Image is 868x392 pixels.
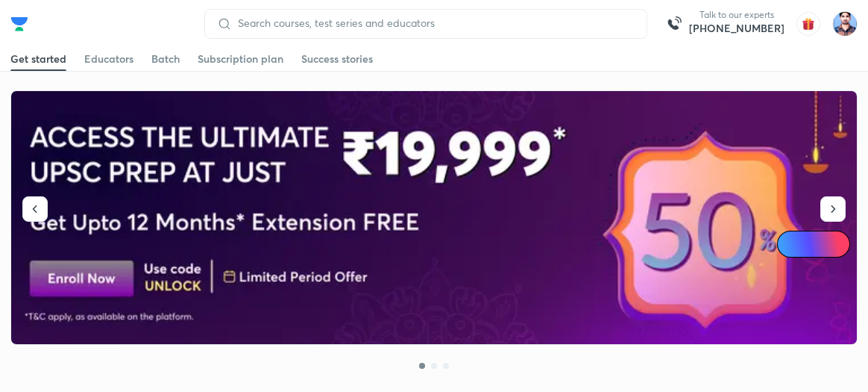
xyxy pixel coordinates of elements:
img: call-us [659,9,689,39]
a: [PHONE_NUMBER] [689,21,784,36]
div: Batch [151,52,180,66]
img: Irfan Qurashi [832,11,858,37]
a: Success stories [301,47,373,71]
div: Success stories [301,52,373,66]
input: Search courses, test series and educators [232,17,635,29]
a: Subscription plan [198,47,283,71]
a: Educators [84,47,133,71]
img: Company Logo [10,15,28,33]
a: Batch [151,47,180,71]
a: Ai Doubts [777,231,850,258]
img: avatar [796,12,820,36]
span: Ai Doubts [802,238,841,250]
img: Icon [786,238,798,250]
p: Talk to our experts [689,9,784,21]
div: Subscription plan [198,52,283,66]
div: Educators [84,52,133,66]
div: Get started [10,52,66,66]
a: Get started [10,47,66,71]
